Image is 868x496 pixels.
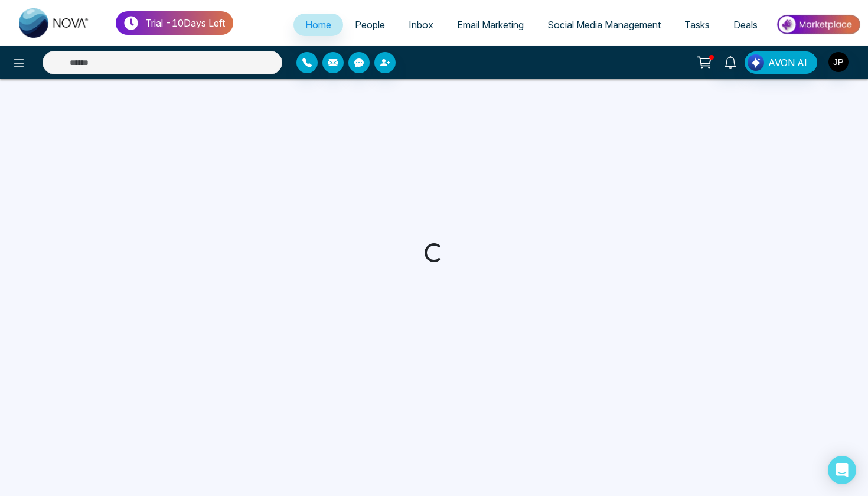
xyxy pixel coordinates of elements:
img: Nova CRM Logo [19,8,90,38]
span: AVON AI [768,56,807,70]
img: User Avatar [828,52,849,72]
div: Open Intercom Messenger [828,456,856,484]
p: Trial - 10 Days Left [145,16,225,30]
img: Market-place.gif [775,11,861,38]
a: People [343,14,397,36]
button: AVON AI [745,51,817,74]
span: Email Marketing [457,19,524,31]
a: Inbox [397,14,445,36]
span: People [355,19,385,31]
span: Inbox [409,19,433,31]
a: Deals [722,14,769,36]
span: Home [305,19,331,31]
span: Social Media Management [547,19,661,31]
span: Tasks [684,19,710,31]
a: Tasks [673,14,722,36]
span: Deals [733,19,758,31]
a: Social Media Management [536,14,673,36]
a: Email Marketing [445,14,536,36]
img: Lead Flow [748,54,764,71]
a: Home [293,14,343,36]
